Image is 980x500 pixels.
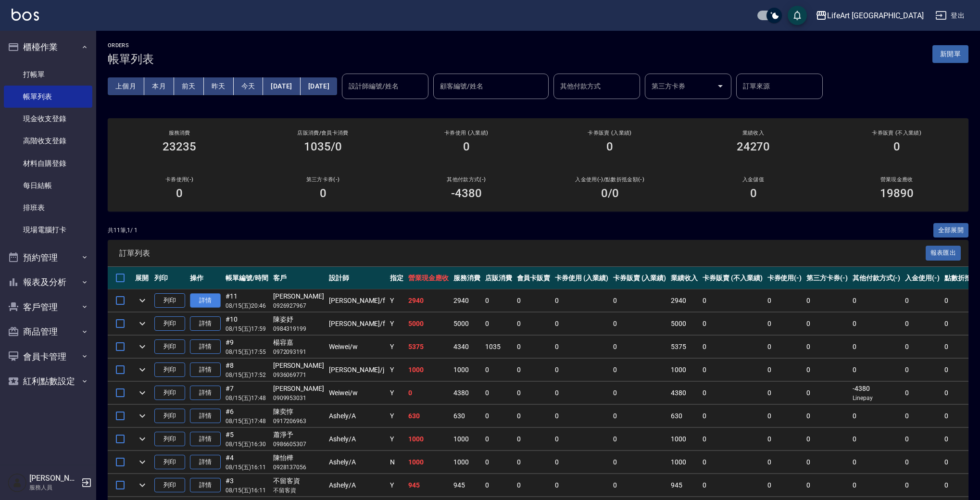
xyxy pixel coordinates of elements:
[223,336,271,358] td: #9
[850,267,903,289] th: 其他付款方式(-)
[190,362,221,377] a: 詳情
[668,451,700,474] td: 1000
[451,382,483,404] td: 4380
[483,474,515,497] td: 0
[234,77,264,95] button: 今天
[273,371,324,379] p: 0936069771
[553,289,611,312] td: 0
[223,289,271,312] td: #11
[668,428,700,450] td: 1000
[700,312,765,335] td: 0
[451,359,483,381] td: 1000
[154,316,185,331] button: 列印
[515,359,553,381] td: 0
[273,453,324,463] div: 陳怡樺
[553,312,611,335] td: 0
[135,455,150,469] button: expand row
[406,289,451,312] td: 2940
[327,428,388,450] td: Ashely /A
[273,394,324,402] p: 0909953031
[327,312,388,335] td: [PERSON_NAME] /f
[263,130,383,136] h2: 店販消費 /會員卡消費
[700,428,765,450] td: 0
[926,246,961,261] button: 報表匯出
[388,359,406,381] td: Y
[827,10,924,22] div: LifeArt [GEOGRAPHIC_DATA]
[226,325,268,333] p: 08/15 (五) 17:59
[406,312,451,335] td: 5000
[406,405,451,427] td: 630
[388,336,406,358] td: Y
[601,187,619,200] h3: 0 /0
[483,428,515,450] td: 0
[152,267,188,289] th: 列印
[750,187,757,200] h3: 0
[515,336,553,358] td: 0
[4,152,92,175] a: 材料自購登錄
[926,248,961,257] a: 報表匯出
[515,289,553,312] td: 0
[190,478,221,493] a: 詳情
[668,359,700,381] td: 1000
[903,428,942,450] td: 0
[611,336,669,358] td: 0
[388,289,406,312] td: Y
[135,478,150,492] button: expand row
[4,219,92,241] a: 現場電腦打卡
[765,336,804,358] td: 0
[406,428,451,450] td: 1000
[190,409,221,424] a: 詳情
[765,312,804,335] td: 0
[406,359,451,381] td: 1000
[804,312,850,335] td: 0
[483,382,515,404] td: 0
[932,49,968,58] a: 新開單
[804,289,850,312] td: 0
[553,359,611,381] td: 0
[515,428,553,450] td: 0
[804,428,850,450] td: 0
[327,382,388,404] td: Weiwei /w
[135,293,150,308] button: expand row
[174,77,204,95] button: 前天
[765,382,804,404] td: 0
[765,451,804,474] td: 0
[837,176,957,183] h2: 營業現金應收
[515,267,553,289] th: 會員卡販賣
[850,336,903,358] td: 0
[553,474,611,497] td: 0
[273,486,324,495] p: 不留客資
[327,451,388,474] td: Ashely /A
[765,289,804,312] td: 0
[226,486,268,495] p: 08/15 (五) 16:11
[850,382,903,404] td: -4380
[154,455,185,470] button: 列印
[451,312,483,335] td: 5000
[483,289,515,312] td: 0
[144,77,174,95] button: 本月
[223,474,271,497] td: #3
[388,267,406,289] th: 指定
[804,267,850,289] th: 第三方卡券(-)
[190,339,221,354] a: 詳情
[226,417,268,425] p: 08/15 (五) 17:48
[135,432,150,446] button: expand row
[29,474,78,483] h5: [PERSON_NAME]
[850,405,903,427] td: 0
[273,440,324,449] p: 0986605307
[154,409,185,424] button: 列印
[903,312,942,335] td: 0
[483,451,515,474] td: 0
[451,474,483,497] td: 945
[320,187,327,200] h3: 0
[451,187,482,200] h3: -4380
[700,267,765,289] th: 卡券販賣 (不入業績)
[700,336,765,358] td: 0
[190,455,221,470] a: 詳情
[611,312,669,335] td: 0
[451,267,483,289] th: 服務消費
[812,6,928,25] button: LifeArt [GEOGRAPHIC_DATA]
[553,451,611,474] td: 0
[668,312,700,335] td: 5000
[668,289,700,312] td: 2940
